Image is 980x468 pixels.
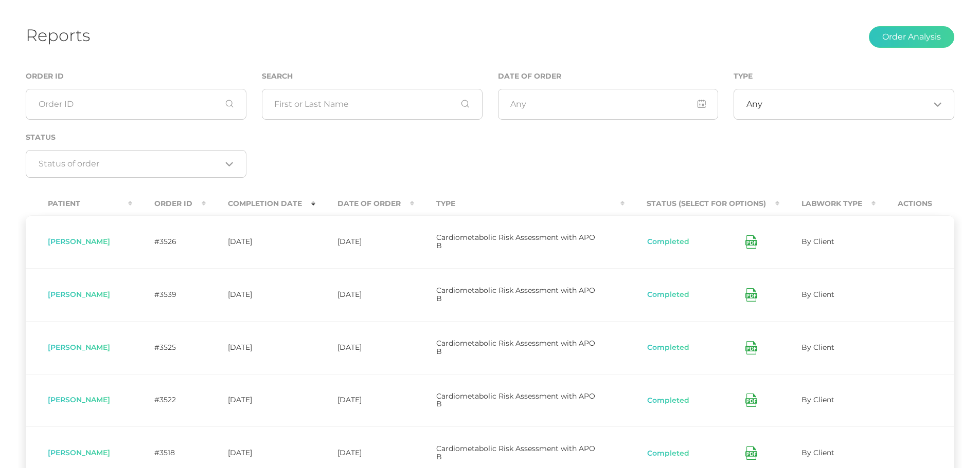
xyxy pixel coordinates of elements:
span: By Client [801,237,834,246]
th: Type : activate to sort column ascending [414,192,625,215]
button: Completed [647,396,690,406]
input: Search for option [39,159,222,169]
label: Order ID [26,72,64,81]
div: Search for option [26,150,246,178]
h1: Reports [26,25,90,45]
label: Status [26,133,56,142]
span: [PERSON_NAME] [48,343,110,352]
div: Search for option [734,89,954,120]
td: [DATE] [206,268,315,321]
th: Actions [876,192,954,215]
span: [PERSON_NAME] [48,448,110,457]
th: Date Of Order : activate to sort column ascending [315,192,414,215]
span: Cardiometabolic Risk Assessment with APO B [436,391,595,409]
label: Date of Order [498,72,561,81]
th: Completion Date : activate to sort column ascending [206,192,315,215]
button: Completed [647,237,690,247]
span: Cardiometabolic Risk Assessment with APO B [436,286,595,303]
span: Cardiometabolic Risk Assessment with APO B [436,339,595,356]
th: Patient : activate to sort column ascending [26,192,132,215]
label: Search [262,72,293,81]
span: Any [746,99,762,109]
button: Completed [647,290,690,300]
td: #3526 [132,215,206,268]
span: By Client [801,395,834,404]
input: First or Last Name [262,89,483,120]
td: [DATE] [315,215,414,268]
input: Search for option [762,99,930,109]
button: Order Analysis [869,26,954,48]
input: Any [498,89,719,120]
td: [DATE] [315,268,414,321]
span: [PERSON_NAME] [48,395,110,404]
td: [DATE] [315,374,414,427]
label: Type [734,72,753,81]
td: [DATE] [206,374,315,427]
span: By Client [801,290,834,299]
td: [DATE] [206,321,315,374]
th: Status (Select for Options) : activate to sort column ascending [625,192,779,215]
td: [DATE] [206,215,315,268]
th: Order ID : activate to sort column ascending [132,192,206,215]
td: #3539 [132,268,206,321]
span: By Client [801,448,834,457]
th: Labwork Type : activate to sort column ascending [779,192,876,215]
span: [PERSON_NAME] [48,237,110,246]
td: #3525 [132,321,206,374]
span: [PERSON_NAME] [48,290,110,299]
span: Cardiometabolic Risk Assessment with APO B [436,444,595,461]
td: [DATE] [315,321,414,374]
button: Completed [647,343,690,353]
td: #3522 [132,374,206,427]
span: By Client [801,343,834,352]
input: Order ID [26,89,246,120]
button: Completed [647,448,690,459]
span: Cardiometabolic Risk Assessment with APO B [436,233,595,250]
